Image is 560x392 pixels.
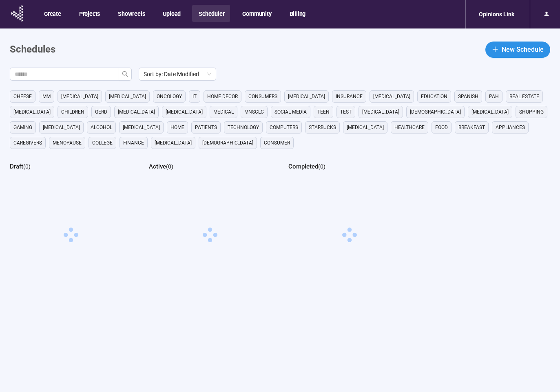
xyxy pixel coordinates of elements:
span: consumer [264,139,290,147]
button: search [119,68,132,81]
span: finance [123,139,144,147]
button: Community [236,5,277,22]
span: PAH [489,92,499,101]
span: [MEDICAL_DATA] [166,108,203,116]
span: shopping [519,108,544,116]
span: [MEDICAL_DATA] [347,123,384,131]
span: [DEMOGRAPHIC_DATA] [202,139,253,147]
span: medical [213,108,234,116]
span: menopause [53,139,82,147]
span: Patients [195,123,217,131]
span: oncology [157,92,182,101]
button: Projects [73,5,106,22]
h2: Active [149,163,166,170]
span: [DEMOGRAPHIC_DATA] [410,108,461,116]
span: cheese [13,92,32,101]
span: home decor [207,92,238,101]
span: [MEDICAL_DATA] [362,108,399,116]
span: [MEDICAL_DATA] [13,108,51,116]
button: Showreels [111,5,151,22]
span: it [193,92,197,101]
span: [MEDICAL_DATA] [471,108,509,116]
span: mnsclc [244,108,264,116]
button: plusNew Schedule [485,42,550,58]
button: Scheduler [192,5,230,22]
span: GERD [95,108,107,116]
span: technology [228,123,259,131]
span: [MEDICAL_DATA] [123,123,160,131]
span: Test [340,108,352,116]
h2: Completed [288,163,318,170]
span: caregivers [13,139,42,147]
span: education [421,92,447,101]
span: [MEDICAL_DATA] [155,139,192,147]
span: Food [435,123,448,131]
span: home [170,123,184,131]
span: Spanish [458,92,478,101]
span: real estate [509,92,539,101]
span: [MEDICAL_DATA] [288,92,325,101]
span: breakfast [458,123,485,131]
span: college [92,139,113,147]
span: Insurance [336,92,363,101]
span: Teen [317,108,330,116]
span: computers [270,123,298,131]
span: search [122,71,128,77]
span: MM [42,92,51,101]
span: ( 0 ) [166,163,173,170]
span: gaming [13,123,32,131]
span: [MEDICAL_DATA] [43,123,80,131]
button: Billing [283,5,312,22]
span: [MEDICAL_DATA] [373,92,410,101]
span: [MEDICAL_DATA] [109,92,146,101]
span: children [61,108,84,116]
h2: Draft [10,163,23,170]
span: consumers [248,92,277,101]
span: appliances [496,123,525,131]
span: [MEDICAL_DATA] [118,108,155,116]
span: alcohol [91,123,112,131]
span: social media [274,108,307,116]
span: New Schedule [502,44,544,55]
span: plus [492,46,498,53]
span: ( 0 ) [23,163,31,170]
button: Upload [156,5,186,22]
h1: Schedules [10,42,55,57]
span: ( 0 ) [318,163,325,170]
div: Opinions Link [474,7,519,22]
span: [MEDICAL_DATA] [61,92,98,101]
span: starbucks [309,123,336,131]
span: healthcare [394,123,425,131]
span: Sort by: Date Modified [144,68,211,80]
button: Create [38,5,67,22]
